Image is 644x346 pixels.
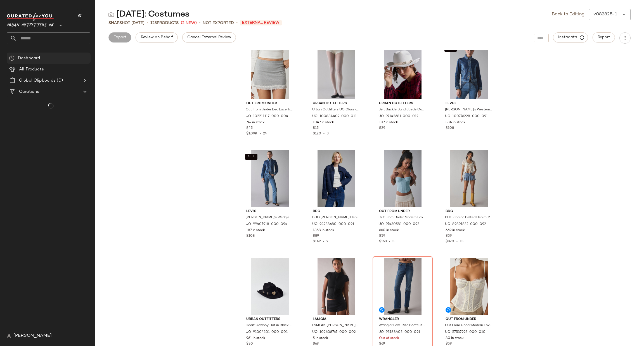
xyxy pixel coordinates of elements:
[313,336,328,341] span: 5 in stock
[460,240,463,243] span: 13
[445,114,488,119] span: UO-100776228-000-091
[446,240,454,243] span: $820
[246,101,293,106] span: Out From Under
[313,234,319,239] span: $89
[313,101,360,106] span: Urban Outfitters
[248,155,255,159] span: SET
[378,330,420,335] span: UO-95188405-000-091
[446,120,465,125] span: 384 in stock
[379,234,385,239] span: $59
[593,32,615,42] button: Report
[312,114,357,119] span: UO-100884402-000-011
[19,77,56,84] span: Global Clipboards
[379,209,426,214] span: Out From Under
[150,20,179,26] div: Products
[379,228,399,233] span: 660 in stock
[246,330,288,335] span: UO-91004101-000-001
[246,107,293,112] span: Out From Under Bec Lace Trim Low-Rise Micro Mini Skort in Grey, Women's at Urban Outfitters
[9,55,15,61] img: svg%3e
[7,19,54,29] span: Urban Outfitters UK
[240,20,282,25] span: External Review
[378,114,418,119] span: UO-97142681-000-012
[446,101,493,106] span: Levi's
[378,215,426,220] span: Out From Under Modern Love Denim Corset in Light Blue, Women's at Urban Outfitters
[441,150,497,207] img: 89891832_092_b
[327,132,329,136] span: 3
[108,12,114,17] img: svg%3e
[593,11,617,18] div: v082825-1
[136,32,177,42] button: Review on Behalf
[263,132,267,136] span: 24
[246,222,287,227] span: UO-99407918-000-094
[242,258,298,315] img: 91004101_001_b
[187,35,231,40] span: Cancel External Review
[312,215,359,220] span: BDG [PERSON_NAME] Denim Dad Jacket in Indigo, Women's at Urban Outfitters
[242,150,298,207] img: 99407918_094_b
[236,20,238,26] span: •
[446,336,464,341] span: 80 in stock
[445,330,486,335] span: UO-57537995-000-010
[313,317,360,322] span: I.AM.GIA
[321,132,327,136] span: •
[445,215,492,220] span: BDG Shaina Belted Denim Micro Mini Skort in Light Blue, Women's at Urban Outfitters
[108,9,190,20] div: [DATE]: Costumes
[392,240,394,243] span: 3
[246,114,288,119] span: UO-102211117-000-004
[441,258,497,315] img: 57537995_010_b
[246,209,293,214] span: Levi's
[313,240,321,243] span: $142
[378,222,419,227] span: UO-97430581-000-092
[313,209,360,214] span: BDG
[257,132,263,136] span: •
[7,334,11,338] img: svg%3e
[321,240,326,243] span: •
[446,126,454,131] span: $108
[246,132,257,136] span: $1.09K
[199,20,200,26] span: •
[19,89,39,95] span: Curations
[445,222,486,227] span: UO-89891832-000-092
[308,150,364,207] img: 94238680_091_b
[375,258,431,315] img: 95188405_091_b
[454,240,460,243] span: •
[558,35,583,40] span: Metadata
[312,323,359,328] span: I.AM.GIA. [PERSON_NAME] Mockneck Short Sleeve Crop Top in Washed Black, Women's at Urban Outfitters
[7,13,54,21] img: cfy_white_logo.C9jOOHJF.svg
[246,323,293,328] span: Heart Cowboy Hat in Black, Women's at Urban Outfitters
[147,20,148,26] span: •
[18,55,40,61] span: Dashboard
[313,228,334,233] span: 1858 in stock
[313,126,319,131] span: $15
[203,20,234,26] span: Not Exported
[379,101,426,106] span: Urban Outfitters
[597,35,610,40] span: Report
[246,234,255,239] span: $108
[446,317,493,322] span: Out From Under
[313,132,321,136] span: $120
[378,107,426,112] span: Belt Buckle Band Suede Cowboy Hat in Cream, Women's at Urban Outfitters
[446,234,452,239] span: $59
[308,258,364,315] img: 102608767_002_b
[553,32,588,42] button: Metadata
[375,150,431,207] img: 97430581_092_b
[379,240,387,243] span: $153
[312,222,354,227] span: UO-94238680-000-091
[379,317,426,322] span: Wrangler
[246,317,293,322] span: Urban Outfitters
[446,228,465,233] span: 669 in stock
[19,66,44,73] span: All Products
[150,21,157,25] span: 123
[326,240,328,243] span: 2
[246,215,293,220] span: [PERSON_NAME]'s Wedgie Western Bootcut [PERSON_NAME] in Practically Pieced/Medium Wash, Women's a...
[246,228,265,233] span: 187 in stock
[246,126,253,131] span: $45
[108,20,145,26] span: Snapshot [DATE]
[56,77,63,84] span: (0)
[140,35,173,40] span: Review on Behalf
[181,20,197,26] span: (2 New)
[312,330,356,335] span: UO-102608767-000-002
[445,323,492,328] span: Out From Under Modern Love Corset in White at Urban Outfitters
[552,11,584,18] a: Back to Editing
[313,120,334,125] span: 1047 in stock
[378,323,426,328] span: Wrangler Low-Rise Bootcut [PERSON_NAME] in Canyon Crest, Women's at Urban Outfitters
